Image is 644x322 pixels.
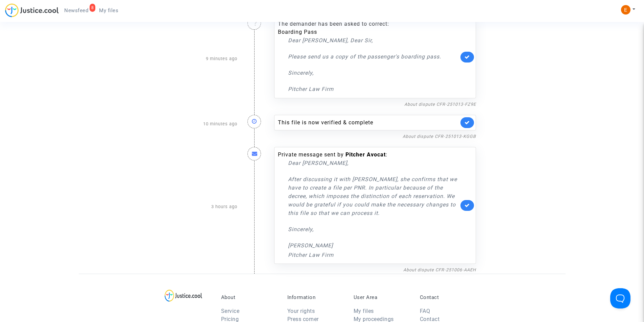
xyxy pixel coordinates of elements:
div: 9 minutes ago [163,9,242,108]
p: Contact [420,294,476,300]
p: After discussing it with [PERSON_NAME], she confirms that we have to create a file per PNR. In pa... [288,175,459,217]
div: Private message sent by : [278,151,459,259]
div: 8 [90,4,96,12]
span: My files [99,7,118,14]
a: FAQ [420,308,430,314]
p: Pitcher Law Firm [288,85,459,93]
img: jc-logo.svg [5,3,59,17]
div: 10 minutes ago [163,108,242,140]
iframe: Help Scout Beacon - Open [610,288,630,308]
p: Dear [PERSON_NAME], Dear Sir, [288,36,459,45]
img: ACg8ocIeiFvHKe4dA5oeRFd_CiCnuxWUEc1A2wYhRJE3TTWt=s96-c [621,5,630,15]
a: My files [354,308,374,314]
i: ❔ [252,20,259,25]
p: Dear [PERSON_NAME], [288,159,459,167]
p: About [221,294,277,300]
b: Pitcher Avocat [345,151,386,158]
img: logo-lg.svg [165,290,202,302]
a: Service [221,308,240,314]
a: About dispute CFR-251013-FZ9E [404,102,476,107]
p: Pitcher Law Firm [288,251,459,259]
p: Sincerely, [288,225,459,233]
a: About dispute CFR-251013-KGGB [403,134,476,139]
p: Sincerely, [288,69,459,77]
div: 3 hours ago [163,140,242,274]
p: [PERSON_NAME] [288,241,459,250]
p: Please send us a copy of the passenger's boarding pass. [288,52,459,61]
li: Boarding Pass [278,28,459,36]
a: Your rights [287,308,315,314]
span: to correct: [362,21,389,27]
a: About dispute CFR-251006-AAEH [403,267,476,272]
div: The demander has been asked [278,20,459,94]
span: Newsfeed [64,7,88,14]
p: User Area [354,294,410,300]
div: This file is now verified & complete [278,119,459,127]
a: My files [94,5,124,16]
p: Information [287,294,343,300]
a: 8Newsfeed [59,5,94,16]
